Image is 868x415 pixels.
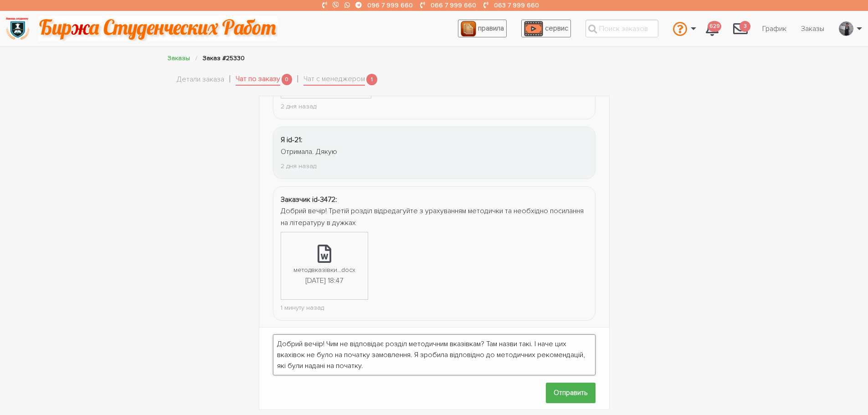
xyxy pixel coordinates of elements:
span: 0 [282,74,293,85]
a: График [755,20,794,37]
a: 063 7 999 660 [494,1,539,9]
a: Чат с менеджером [303,73,365,86]
img: motto-2ce64da2796df845c65ce8f9480b9c9d679903764b3ca6da4b6de107518df0fe.gif [38,16,277,41]
a: правила [458,20,507,37]
a: 3 [726,16,755,41]
img: logo-135dea9cf721667cc4ddb0c1795e3ba8b7f362e3d0c04e2cc90b931989920324.png [5,16,30,41]
input: Поиск заказов [586,20,658,37]
input: Отправить [546,383,596,403]
img: 20171208_160937.jpg [839,21,853,36]
a: Заказы [794,20,832,37]
span: 629 [708,21,721,32]
div: Добрий вечір! Третій розділ відредагуйте з урахуванням методички та необхідно посилання на літера... [281,205,588,229]
span: сервис [545,24,568,33]
a: методвказівки...docx[DATE] 18:47 [281,232,368,299]
img: play_icon-49f7f135c9dc9a03216cfdbccbe1e3994649169d890fb554cedf0eac35a01ba8.png [524,21,543,36]
a: Заказы [168,54,190,62]
li: Заказ #25330 [203,53,245,63]
div: Отримала. Дякую [281,146,588,158]
strong: Я id-21: [281,135,303,144]
a: 096 7 999 660 [367,1,413,9]
a: Детали заказа [177,74,224,86]
div: 2 дня назад [281,101,588,112]
img: agreement_icon-feca34a61ba7f3d1581b08bc946b2ec1ccb426f67415f344566775c155b7f62c.png [461,21,476,36]
strong: Заказчик id-3472: [281,195,337,204]
span: 1 [366,74,377,85]
div: методвказівки...docx [293,265,355,275]
a: 629 [699,16,726,41]
a: 066 7 999 660 [431,1,476,9]
div: [DATE] 18:47 [305,275,343,287]
a: Чат по заказу [236,73,280,86]
div: 1 минуту назад [281,302,588,313]
div: 2 дня назад [281,161,588,171]
a: сервис [521,20,571,37]
span: 3 [740,21,750,32]
span: правила [478,24,504,33]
